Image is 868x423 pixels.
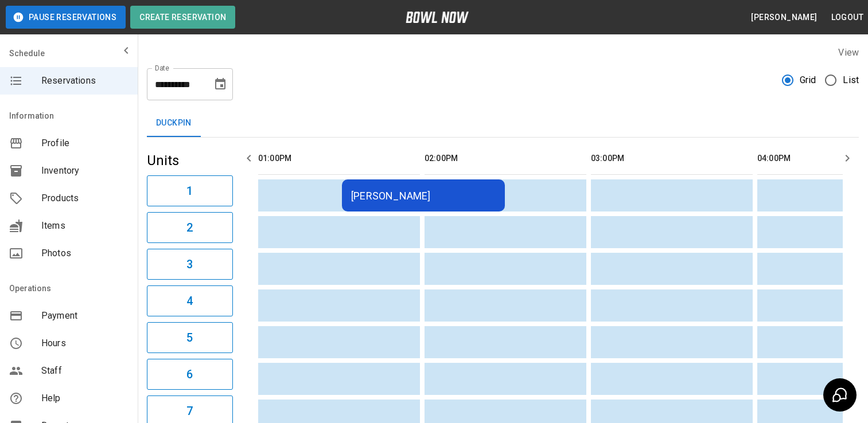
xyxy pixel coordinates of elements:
[41,74,129,88] span: Reservations
[591,142,753,175] th: 03:00PM
[425,142,586,175] th: 02:00PM
[186,255,193,273] h6: 3
[186,292,193,310] h6: 4
[147,109,859,137] div: inventory tabs
[800,73,816,87] span: Grid
[406,11,469,23] img: logo
[746,7,822,28] button: [PERSON_NAME]
[351,190,496,202] div: [PERSON_NAME]
[147,151,233,170] h5: Units
[130,6,235,29] button: Create Reservation
[147,322,233,353] button: 5
[186,218,193,237] h6: 2
[147,109,201,137] button: Duckpin
[186,365,193,383] h6: 6
[186,402,193,420] h6: 7
[147,212,233,243] button: 2
[41,246,129,260] span: Photos
[41,309,129,323] span: Payment
[186,328,193,347] h6: 5
[41,364,129,378] span: Staff
[147,249,233,280] button: 3
[843,73,859,87] span: List
[41,391,129,405] span: Help
[147,359,233,390] button: 6
[41,136,129,150] span: Profile
[147,285,233,316] button: 4
[838,47,859,58] label: View
[41,219,129,233] span: Items
[186,182,193,200] h6: 1
[258,142,420,175] th: 01:00PM
[41,191,129,205] span: Products
[6,6,126,29] button: Pause Reservations
[147,175,233,206] button: 1
[827,7,868,28] button: Logout
[41,336,129,350] span: Hours
[41,164,129,178] span: Inventory
[209,73,232,96] button: Choose date, selected date is Aug 14, 2025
